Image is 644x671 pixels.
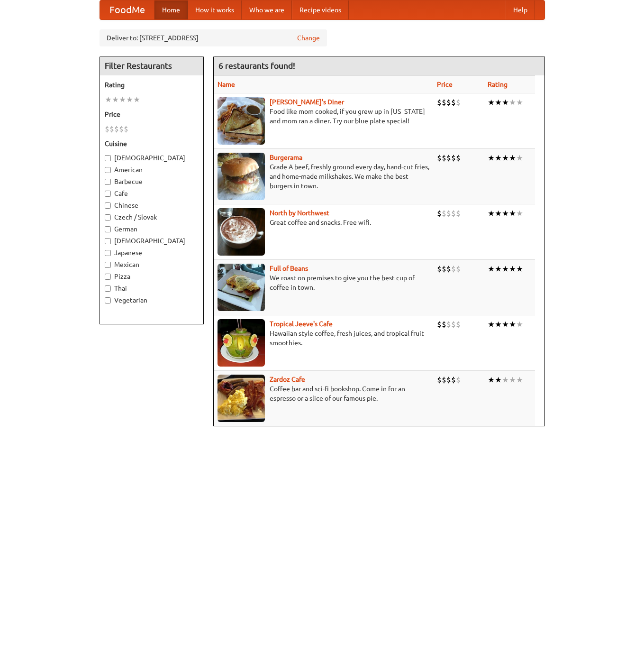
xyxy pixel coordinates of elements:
[495,97,502,108] li: ★
[218,107,429,126] p: Food like mom cooked, if you grew up in [US_STATE] and mom ran a diner. Try our blue plate special!
[105,153,199,163] label: [DEMOGRAPHIC_DATA]
[270,98,344,106] b: [PERSON_NAME]'s Diner
[509,319,516,330] li: ★
[488,208,495,219] li: ★
[105,272,199,281] label: Pizza
[437,319,442,330] li: $
[495,375,502,385] li: ★
[456,264,461,274] li: $
[105,124,109,134] li: $
[114,124,119,134] li: $
[218,218,429,227] p: Great coffee and snacks. Free wifi.
[516,97,523,108] li: ★
[105,250,111,256] input: Japanese
[297,33,320,43] a: Change
[218,97,265,145] img: sallys.jpg
[270,265,308,272] a: Full of Beans
[488,264,495,274] li: ★
[516,208,523,219] li: ★
[516,375,523,385] li: ★
[502,319,509,330] li: ★
[292,0,349,19] a: Recipe videos
[112,94,119,105] li: ★
[100,0,154,19] a: FoodMe
[218,319,265,367] img: jeeves.jpg
[109,124,114,134] li: $
[446,319,451,330] li: $
[451,97,456,108] li: $
[502,375,509,385] li: ★
[270,154,302,161] a: Burgerama
[119,94,126,105] li: ★
[105,226,111,232] input: German
[516,264,523,274] li: ★
[218,273,429,292] p: We roast on premises to give you the best cup of coffee in town.
[105,94,112,105] li: ★
[488,319,495,330] li: ★
[495,208,502,219] li: ★
[105,238,111,244] input: [DEMOGRAPHIC_DATA]
[105,201,199,210] label: Chinese
[218,264,265,311] img: beans.jpg
[437,208,442,219] li: $
[218,208,265,256] img: north.jpg
[105,274,111,280] input: Pizza
[105,262,111,268] input: Mexican
[506,0,535,19] a: Help
[218,153,265,200] img: burgerama.jpg
[270,209,329,217] a: North by Northwest
[488,153,495,163] li: ★
[502,153,509,163] li: ★
[442,375,446,385] li: $
[105,165,199,175] label: American
[437,375,442,385] li: $
[105,214,111,221] input: Czech / Slovak
[516,153,523,163] li: ★
[446,375,451,385] li: $
[437,153,442,163] li: $
[105,297,111,303] input: Vegetarian
[446,153,451,163] li: $
[488,97,495,108] li: ★
[502,264,509,274] li: ★
[105,80,199,90] h5: Rating
[456,319,461,330] li: $
[488,81,508,88] a: Rating
[446,208,451,219] li: $
[133,94,140,105] li: ★
[502,97,509,108] li: ★
[442,153,446,163] li: $
[509,264,516,274] li: ★
[105,224,199,234] label: German
[509,153,516,163] li: ★
[105,167,111,173] input: American
[154,0,188,19] a: Home
[126,94,133,105] li: ★
[270,376,305,383] a: Zardoz Cafe
[124,124,128,134] li: $
[495,153,502,163] li: ★
[442,264,446,274] li: $
[446,264,451,274] li: $
[105,248,199,257] label: Japanese
[270,320,333,328] a: Tropical Jeeve's Cafe
[242,0,292,19] a: Who we are
[218,61,295,70] ng-pluralize: 6 restaurants found!
[437,81,453,88] a: Price
[442,319,446,330] li: $
[451,375,456,385] li: $
[442,208,446,219] li: $
[456,153,461,163] li: $
[105,139,199,148] h5: Cuisine
[456,208,461,219] li: $
[100,29,327,46] div: Deliver to: [STREET_ADDRESS]
[105,260,199,269] label: Mexican
[105,202,111,209] input: Chinese
[456,97,461,108] li: $
[451,153,456,163] li: $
